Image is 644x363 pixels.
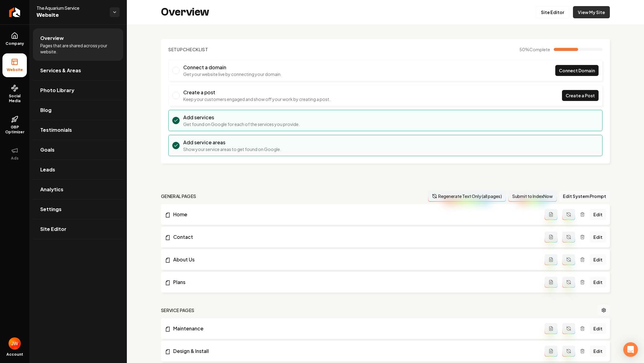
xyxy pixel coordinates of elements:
[9,156,21,161] span: Ads
[33,160,123,179] a: Leads
[590,346,606,357] a: Edit
[508,191,557,202] button: Submit to IndexNow
[37,11,105,20] span: Website
[545,277,557,288] button: Add admin page prompt
[40,126,72,134] span: Testimonials
[545,209,557,220] button: Add admin page prompt
[33,140,123,160] a: Goals
[33,199,123,219] a: Settings
[2,111,27,139] a: GBP Optimizer
[573,6,610,18] a: View My Site
[40,42,116,55] span: Pages that are shared across your website.
[590,232,606,243] a: Edit
[33,81,123,100] a: Photo Library
[536,6,569,18] a: Site Editor
[2,94,27,103] span: Social Media
[40,67,81,74] span: Services & Areas
[165,233,545,241] a: Contact
[161,307,195,313] h2: Service Pages
[168,46,208,52] h2: Checklist
[165,211,545,218] a: Home
[9,337,21,350] button: Open user button
[590,209,606,220] a: Edit
[529,47,550,52] span: Complete
[559,191,610,202] button: Edit System Prompt
[183,64,282,71] h3: Connect a domain
[165,279,545,286] a: Plans
[183,146,281,152] p: Show your service areas to get found on Google.
[545,323,557,334] button: Add admin page prompt
[562,90,599,101] a: Create a Post
[40,186,63,193] span: Analytics
[33,219,123,239] a: Site Editor
[3,41,27,46] span: Company
[428,191,506,202] button: Regenerate Text Only (all pages)
[40,106,52,114] span: Blog
[183,96,331,102] p: Keep your customers engaged and show off your work by creating a post.
[590,323,606,334] a: Edit
[2,80,27,108] a: Social Media
[33,120,123,140] a: Testimonials
[40,166,55,173] span: Leads
[183,71,282,77] p: Get your website live by connecting your domain.
[161,193,196,199] h2: general pages
[545,254,557,265] button: Add admin page prompt
[6,352,23,357] span: Account
[545,346,557,357] button: Add admin page prompt
[2,27,27,51] a: Company
[168,47,183,52] span: Setup
[590,277,606,288] a: Edit
[40,206,62,213] span: Settings
[623,342,638,357] div: Open Intercom Messenger
[183,89,331,96] h3: Create a post
[40,225,66,233] span: Site Editor
[9,7,20,17] img: Rebolt Logo
[183,121,300,127] p: Get found on Google for each of the services you provide.
[559,67,595,74] span: Connect Domain
[2,125,27,135] span: GBP Optimizer
[9,337,21,350] img: John Williams
[183,139,281,146] h3: Add service areas
[33,100,123,120] a: Blog
[40,34,64,42] span: Overview
[161,6,209,18] h2: Overview
[4,67,25,72] span: Website
[590,254,606,265] a: Edit
[2,142,27,166] button: Ads
[33,61,123,80] a: Services & Areas
[33,180,123,199] a: Analytics
[40,146,55,153] span: Goals
[37,5,105,11] span: The Aquarium Service
[519,46,550,52] span: 50 %
[545,232,557,243] button: Add admin page prompt
[183,114,300,121] h3: Add services
[165,256,545,263] a: About Us
[40,87,74,94] span: Photo Library
[165,325,545,332] a: Maintenance
[566,92,595,99] span: Create a Post
[165,347,545,355] a: Design & Install
[555,65,599,76] a: Connect Domain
